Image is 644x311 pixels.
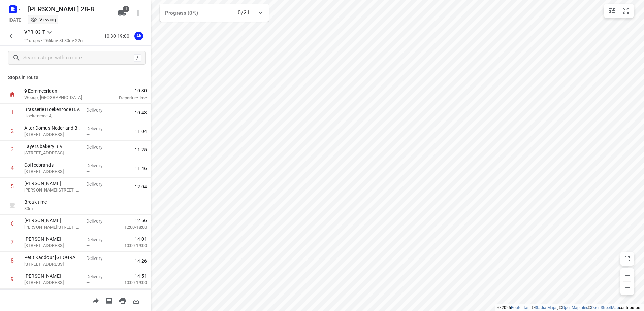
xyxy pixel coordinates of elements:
[591,305,619,310] a: OpenStreetMap
[86,169,90,174] span: —
[131,6,145,20] button: More
[116,297,129,303] span: Print route
[86,187,90,193] span: —
[604,4,634,18] div: small contained button group
[135,273,147,279] span: 14:51
[497,305,641,310] li: © 2025 , © , © © contributors
[24,242,81,249] p: [STREET_ADDRESS],
[132,33,146,39] span: Assigned to Anwar k.
[24,106,81,113] p: Brasserie Hoekenrode B.V.
[24,261,81,268] p: [STREET_ADDRESS],
[24,180,81,187] p: [PERSON_NAME]
[135,236,147,242] span: 14:01
[24,168,81,175] p: [STREET_ADDRESS],
[135,109,147,116] span: 10:43
[11,128,14,134] div: 2
[535,305,557,310] a: Stadia Maps
[86,113,90,118] span: —
[135,146,147,153] span: 11:25
[86,224,90,230] span: —
[24,113,81,119] p: Hoekenrode 4,
[135,165,147,172] span: 11:46
[238,9,250,17] p: 0/21
[24,217,81,224] p: [PERSON_NAME]
[86,107,111,113] p: Delivery
[24,143,81,150] p: Layers bakery B.V.
[24,88,94,94] p: 9 Eemmeerlaan
[11,257,14,264] div: 8
[24,187,81,194] p: Martini van Geffenstraat 29C,
[114,279,147,286] p: 10:00-19:00
[86,243,90,248] span: —
[24,199,81,205] p: Break time
[135,183,147,190] span: 12:04
[102,95,147,101] p: Departure time
[11,165,14,171] div: 4
[134,54,141,62] div: /
[86,255,111,262] p: Delivery
[23,53,134,63] input: Search stops within route
[24,273,81,279] p: [PERSON_NAME]
[24,94,94,101] p: Weesp, [GEOGRAPHIC_DATA]
[115,6,129,20] button: 1
[24,131,81,138] p: [STREET_ADDRESS],
[86,236,111,243] p: Delivery
[135,257,147,264] span: 14:26
[104,33,132,40] p: 10:30-19:00
[24,125,81,131] p: Alter Domus Nederland B.V.
[24,205,81,212] p: 30 m
[511,305,530,310] a: Routetitan
[24,162,81,168] p: Coffeebrands
[11,183,14,190] div: 5
[11,220,14,227] div: 6
[86,144,111,150] p: Delivery
[86,125,111,132] p: Delivery
[86,162,111,169] p: Delivery
[24,29,45,36] p: VPR-03-T
[160,4,269,22] div: Progress (0%)0/21
[135,128,147,135] span: 11:04
[24,236,81,242] p: [PERSON_NAME]
[86,273,111,280] p: Delivery
[11,109,14,116] div: 1
[24,254,81,261] p: Petit Kaddour [GEOGRAPHIC_DATA]
[114,242,147,249] p: 10:00-19:00
[165,10,198,16] span: Progress (0%)
[129,297,143,303] span: Download route
[114,224,147,231] p: 12:00-18:00
[86,218,111,224] p: Delivery
[102,297,116,303] span: Print shipping labels
[86,280,90,285] span: —
[605,4,619,18] button: Map settings
[24,38,83,44] p: 21 stops • 266km • 8h30m • 22u
[30,16,56,23] div: You are currently in view mode. To make any changes, go to edit project.
[24,150,81,157] p: [STREET_ADDRESS],
[86,262,90,267] span: —
[11,146,14,153] div: 3
[135,217,147,224] span: 12:56
[8,74,143,81] p: Stops in route
[619,4,633,18] button: Fit zoom
[86,150,90,155] span: —
[11,276,14,282] div: 9
[24,224,81,231] p: [PERSON_NAME][STREET_ADDRESS],
[562,305,588,310] a: OpenMapTiles
[89,297,102,303] span: Share route
[123,6,129,12] span: 1
[86,132,90,137] span: —
[11,239,14,245] div: 7
[24,279,81,286] p: [STREET_ADDRESS],
[102,87,147,94] span: 10:30
[86,181,111,187] p: Delivery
